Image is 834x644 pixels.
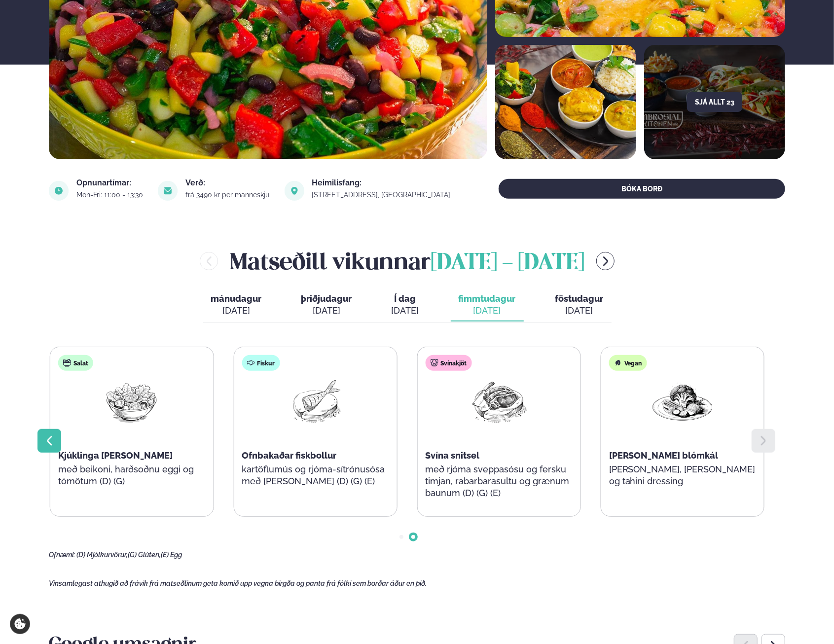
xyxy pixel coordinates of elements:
[211,305,262,317] div: [DATE]
[614,359,622,367] img: Vegan.svg
[203,289,270,322] button: mánudagur [DATE]
[242,464,389,487] p: kartöflumús og rjóma-sítrónusósa með [PERSON_NAME] (D) (G) (E)
[49,551,75,559] span: Ofnæmi:
[426,355,472,371] div: Svínakjöt
[211,293,262,304] span: mánudagur
[399,535,403,539] span: Go to slide 1
[431,252,584,274] span: [DATE] - [DATE]
[200,252,218,270] button: menu-btn-left
[185,179,272,187] div: Verð:
[301,293,352,304] span: þriðjudagur
[555,293,604,304] span: föstudagur
[468,379,531,425] img: Pork-Meat.png
[392,293,419,305] span: Í dag
[100,379,163,425] img: Salad.png
[230,245,584,277] h2: Matseðill vikunnar
[426,464,573,499] p: með rjóma sveppasósu og fersku timjan, rabarbarasultu og grænum baunum (D) (G) (E)
[596,252,615,270] button: menu-btn-right
[451,289,524,322] button: fimmtudagur [DATE]
[651,379,714,425] img: Vegan.png
[411,535,415,539] span: Go to slide 2
[10,614,30,634] a: Cookie settings
[58,355,93,371] div: Salat
[384,289,427,322] button: Í dag [DATE]
[459,305,516,317] div: [DATE]
[495,45,636,159] img: image alt
[76,551,128,559] span: (D) Mjólkurvörur,
[242,450,336,461] span: Ofnbakaðar fiskbollur
[301,305,352,317] div: [DATE]
[76,191,146,199] div: Mon-Fri: 11:00 - 13:30
[161,551,182,559] span: (E) Egg
[609,355,647,371] div: Vegan
[431,359,438,367] img: pork.svg
[459,293,516,304] span: fimmtudagur
[284,379,347,425] img: Fish.png
[687,92,742,112] button: Sjá allt 23
[76,179,146,187] div: Opnunartímar:
[312,179,454,187] div: Heimilisfang:
[609,450,719,461] span: [PERSON_NAME] blómkál
[242,355,280,371] div: Fiskur
[128,551,161,559] span: (G) Glúten,
[58,450,173,461] span: Kjúklinga [PERSON_NAME]
[547,289,612,322] button: föstudagur [DATE]
[49,181,69,201] img: image alt
[185,191,272,199] div: frá 3490 kr per manneskju
[63,359,71,367] img: salad.svg
[49,579,427,587] span: Vinsamlegast athugið að frávik frá matseðlinum geta komið upp vegna birgða og panta frá fólki sem...
[293,289,360,322] button: þriðjudagur [DATE]
[555,305,604,317] div: [DATE]
[392,305,419,317] div: [DATE]
[426,450,480,461] span: Svína snitsel
[58,464,205,487] p: með beikoni, harðsoðnu eggi og tómötum (D) (G)
[312,189,454,201] a: link
[499,179,785,199] button: BÓKA BORÐ
[158,181,178,201] img: image alt
[247,359,254,367] img: fish.svg
[285,181,304,201] img: image alt
[609,464,756,487] p: [PERSON_NAME], [PERSON_NAME] og tahini dressing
